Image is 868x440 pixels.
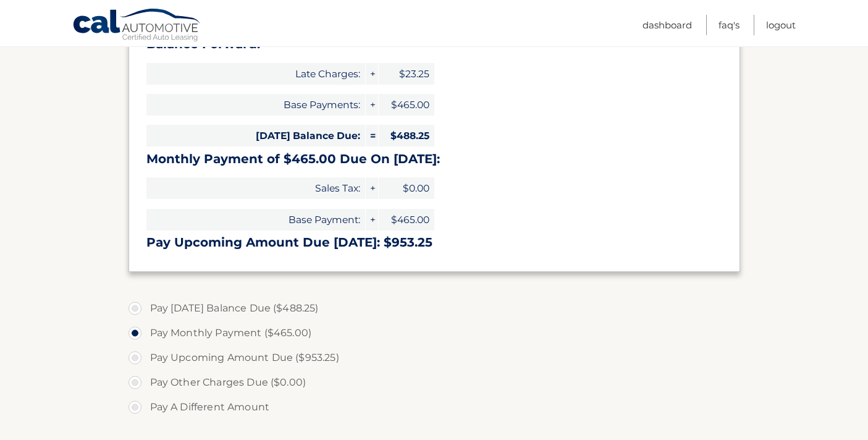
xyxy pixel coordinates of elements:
[129,321,740,345] label: Pay Monthly Payment ($465.00)
[146,235,722,250] h3: Pay Upcoming Amount Due [DATE]: $953.25
[146,151,722,167] h3: Monthly Payment of $465.00 Due On [DATE]:
[146,209,365,231] span: Base Payment:
[129,395,740,420] label: Pay A Different Amount
[72,8,202,44] a: Cal Automotive
[146,125,365,146] span: [DATE] Balance Due:
[718,15,739,35] a: FAQ's
[129,296,740,321] label: Pay [DATE] Balance Due ($488.25)
[146,63,365,85] span: Late Charges:
[366,125,378,146] span: =
[366,177,378,199] span: +
[366,94,378,116] span: +
[379,177,434,199] span: $0.00
[129,345,740,370] label: Pay Upcoming Amount Due ($953.25)
[379,209,434,231] span: $465.00
[146,94,365,116] span: Base Payments:
[643,15,692,35] a: Dashboard
[366,209,378,231] span: +
[766,15,796,35] a: Logout
[379,125,434,146] span: $488.25
[366,63,378,85] span: +
[129,370,740,395] label: Pay Other Charges Due ($0.00)
[379,94,434,116] span: $465.00
[146,177,365,199] span: Sales Tax:
[379,63,434,85] span: $23.25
